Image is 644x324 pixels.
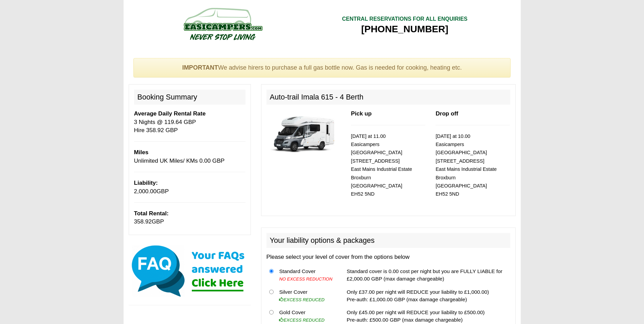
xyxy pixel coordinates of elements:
[134,110,245,134] p: 3 Nights @ 119.64 GBP Hire 358.92 GBP
[342,23,467,35] div: [PHONE_NUMBER]
[351,133,412,197] small: [DATE] at 11.00 Easicampers [GEOGRAPHIC_DATA] [STREET_ADDRESS] East Mains Industrial Estate Broxb...
[158,5,287,42] img: campers-checkout-logo.png
[134,90,245,105] h2: Booking Summary
[436,133,497,197] small: [DATE] at 10.00 Easicampers [GEOGRAPHIC_DATA] [STREET_ADDRESS] East Mains Industrial Estate Broxb...
[134,148,245,165] p: Unlimited UK Miles/ KMs 0.00 GBP
[351,110,372,117] b: Pick up
[344,285,510,306] td: Only £37.00 per night will REDUCE your liability to £1,000.00) Pre-auth: £1,000.00 GBP (max damag...
[266,253,510,261] p: Please select your level of cover from the options below
[276,265,337,286] td: Standard Cover
[134,110,206,117] b: Average Daily Rental Rate
[134,218,152,225] span: 358.92
[436,110,458,117] b: Drop off
[279,318,325,323] i: EXCESS REDUCED
[182,64,218,71] strong: IMPORTANT
[344,265,510,286] td: Standard cover is 0.00 cost per night but you are FULLY LIABLE for £2,000.00 GBP (max damage char...
[134,180,158,186] b: Liability:
[134,188,157,195] span: 2,000.00
[134,179,245,196] p: GBP
[134,210,245,226] p: GBP
[129,244,251,298] img: Click here for our most common FAQs
[134,210,169,217] b: Total Rental:
[134,149,149,156] b: Miles
[276,285,337,306] td: Silver Cover
[266,110,341,158] img: 344.jpg
[279,297,325,302] i: EXCESS REDUCED
[266,90,510,105] h2: Auto-trail Imala 615 - 4 Berth
[266,233,510,248] h2: Your liability options & packages
[279,276,332,282] i: NO EXCESS REDUCTION
[342,15,467,23] div: CENTRAL RESERVATIONS FOR ALL ENQUIRIES
[133,58,511,78] div: We advise hirers to purchase a full gas bottle now. Gas is needed for cooking, heating etc.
